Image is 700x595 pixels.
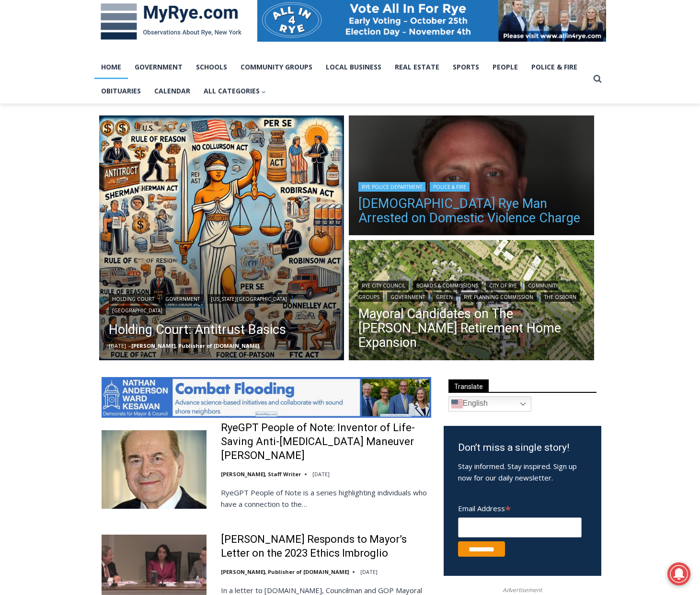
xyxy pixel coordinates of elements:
a: People [486,55,525,79]
button: View Search Form [589,70,606,88]
a: [PERSON_NAME] Responds to Mayor’s Letter on the 2023 Ethics Imbroglio [221,533,431,560]
a: RyeGPT People of Note: Inventor of Life-Saving Anti-[MEDICAL_DATA] Maneuver [PERSON_NAME] [221,421,431,462]
a: Police & Fire [430,182,470,192]
span: Advertisement [493,585,551,595]
a: Read More 42 Year Old Rye Man Arrested on Domestic Violence Charge [349,115,594,238]
a: Rye Police Department [358,182,425,192]
h3: Don’t miss a single story! [458,440,587,456]
a: [US_STATE][GEOGRAPHIC_DATA] [207,294,290,304]
div: | [358,180,585,192]
a: Schools [189,55,234,79]
a: Police & Fire [525,55,584,79]
img: en [451,398,463,410]
button: Child menu of All Categories [197,79,273,103]
a: Sports [446,55,486,79]
a: Rye Planning Commission [460,292,537,302]
span: – [128,342,131,349]
time: [DATE] [312,470,330,478]
time: [DATE] [109,342,126,349]
img: Holding Court Anti Trust Basics Illustration DALLE 2025-10-14 [99,115,344,361]
a: Community Groups [234,55,319,79]
span: Intern @ [DOMAIN_NAME] [251,95,444,117]
div: | | | [109,292,335,315]
a: Government [387,292,428,302]
label: Email Address [458,499,582,516]
div: "We would have speakers with experience in local journalism speak to us about their experiences a... [242,0,453,93]
a: Government [128,55,189,79]
a: Boards & Commissions [413,281,482,290]
a: Home [94,55,128,79]
a: [GEOGRAPHIC_DATA] [109,306,166,315]
a: Calendar [148,79,197,103]
a: Read More Holding Court: Antitrust Basics [99,115,344,361]
img: RyeGPT People of Note: Inventor of Life-Saving Anti-Choking Maneuver Dr. Henry Heimlich [102,430,207,509]
div: | | | | | | | [358,279,585,302]
a: [PERSON_NAME], Publisher of [DOMAIN_NAME] [131,342,259,349]
a: Intern @ [DOMAIN_NAME] [230,93,464,119]
a: Government [162,294,203,304]
a: Read More Mayoral Candidates on The Osborn Retirement Home Expansion [349,240,594,363]
a: Green [433,292,456,302]
a: City of Rye [486,281,520,290]
a: Obituaries [94,79,148,103]
a: The Osborn [541,292,580,302]
a: Holding Court: Antitrust Basics [109,320,335,339]
img: (PHOTO: Rye PD arrested Michael P. O’Connell, age 42 of Rye, NY, on a domestic violence charge on... [349,115,594,238]
a: Real Estate [388,55,446,79]
a: [DEMOGRAPHIC_DATA] Rye Man Arrested on Domestic Violence Charge [358,196,585,225]
a: Mayoral Candidates on The [PERSON_NAME] Retirement Home Expansion [358,307,585,350]
p: Stay informed. Stay inspired. Sign up now for our daily newsletter. [458,460,587,483]
time: [DATE] [360,568,378,575]
nav: Primary Navigation [94,55,589,103]
a: Local Business [319,55,388,79]
img: (PHOTO: Illustrative plan of The Osborn's proposed site plan from the July 10, 2025 planning comm... [349,240,594,363]
a: Rye City Council [358,281,409,290]
a: [PERSON_NAME], Staff Writer [221,470,301,478]
a: English [448,396,531,412]
a: [PERSON_NAME], Publisher of [DOMAIN_NAME] [221,568,349,575]
a: Holding Court [109,294,158,304]
span: Translate [448,379,489,392]
p: RyeGPT People of Note is a series highlighting individuals who have a connection to the… [221,487,431,510]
